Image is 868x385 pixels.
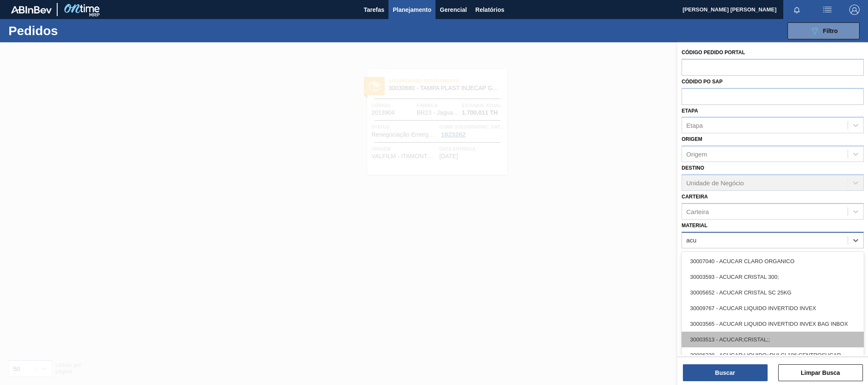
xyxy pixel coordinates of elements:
[393,5,431,15] span: Planejamento
[682,136,702,142] label: Origem
[682,300,864,316] div: 30009767 - ACUCAR LIQUIDO INVERTIDO INVEX
[682,332,864,347] div: 30003513 - ACUCAR;CRISTAL;;
[11,6,52,14] img: TNhmsLtSVTkK8tSr43FrP2fwEKptu5GPRR3wAAAABJRU5ErkJggg==
[475,5,504,15] span: Relatórios
[682,194,708,200] label: Carteira
[823,27,838,34] span: Filtro
[440,5,467,15] span: Gerencial
[682,108,698,114] label: Etapa
[788,22,860,39] button: Filtro
[682,316,864,332] div: 30003565 - ACUCAR LIQUIDO INVERTIDO INVEX BAG INBOX
[822,5,832,15] img: userActions
[682,49,745,55] label: Código Pedido Portal
[682,285,864,300] div: 30005652 - ACUCAR CRISTAL SC 25KG
[686,151,707,158] div: Origem
[686,208,709,215] div: Carteira
[682,269,864,285] div: 30003593 - ACUCAR CRISTAL 300;
[682,253,864,269] div: 30007040 - ACUCAR CLARO ORGANICO
[682,347,864,363] div: 30006238 - ACUCAR;LIQUIDO;;DULCI 106;CENTROSUCAR
[783,4,810,16] button: Notificações
[363,5,384,15] span: Tarefas
[849,5,860,15] img: Logout
[686,122,703,129] div: Etapa
[682,223,707,228] label: Material
[682,165,704,171] label: Destino
[8,26,136,36] h1: Pedidos
[682,79,723,85] label: Códido PO SAP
